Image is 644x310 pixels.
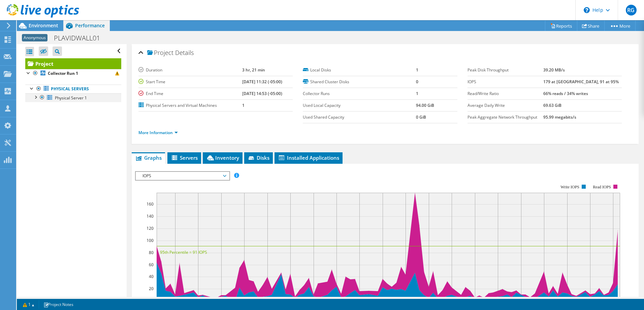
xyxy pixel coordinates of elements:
[248,154,269,161] span: Disks
[416,67,418,73] b: 1
[577,21,605,31] a: Share
[147,201,154,207] text: 160
[138,67,242,73] label: Duration
[25,58,121,69] a: Project
[51,34,110,42] h1: PLAVIDWALL01
[468,90,544,97] label: Read/Write Ratio
[138,102,242,109] label: Physical Servers and Virtual Machines
[545,21,577,31] a: Reports
[303,90,416,97] label: Collector Runs
[55,95,87,101] span: Physical Server 1
[48,70,78,76] b: Collector Run 1
[147,238,154,243] text: 100
[242,67,265,73] b: 3 hr, 21 min
[543,114,576,120] b: 95.99 megabits/s
[626,5,637,15] span: RG
[147,213,154,219] text: 140
[543,79,619,85] b: 179 at [GEOGRAPHIC_DATA], 91 at 95%
[25,93,121,102] a: Physical Server 1
[138,79,242,85] label: Start Time
[242,102,245,108] b: 1
[160,249,207,255] text: 95th Percentile = 91 IOPS
[138,90,242,97] label: End Time
[468,102,544,109] label: Average Daily Write
[175,49,194,57] span: Details
[135,154,162,161] span: Graphs
[543,91,588,96] b: 66% reads / 34% writes
[242,79,282,85] b: [DATE] 11:32 (-05:00)
[278,154,339,161] span: Installed Applications
[303,79,416,85] label: Shared Cluster Disks
[242,91,282,96] b: [DATE] 14:53 (-05:00)
[560,185,579,189] text: Write IOPS
[75,22,105,29] span: Performance
[604,21,636,31] a: More
[22,34,47,41] span: Anonymous
[468,79,544,85] label: IOPS
[149,274,154,279] text: 40
[206,154,239,161] span: Inventory
[25,85,121,93] a: Physical Servers
[147,50,173,56] span: Project
[18,300,39,309] a: 1
[416,79,418,85] b: 0
[147,225,154,231] text: 120
[543,102,561,108] b: 69.63 GiB
[149,250,154,255] text: 80
[543,67,565,73] b: 39.20 MB/s
[303,102,416,109] label: Used Local Capacity
[171,154,198,161] span: Servers
[468,114,544,121] label: Peak Aggregate Network Throughput
[468,67,544,73] label: Peak Disk Throughput
[25,69,121,78] a: Collector Run 1
[39,300,78,309] a: Project Notes
[416,102,434,108] b: 94.00 GiB
[139,172,226,180] span: IOPS
[593,185,611,189] text: Read IOPS
[29,22,58,29] span: Environment
[303,67,416,73] label: Local Disks
[149,286,154,291] text: 20
[416,91,418,96] b: 1
[303,114,416,121] label: Used Shared Capacity
[149,262,154,268] text: 60
[138,130,178,135] a: More Information
[584,7,590,13] svg: \n
[416,114,426,120] b: 0 GiB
